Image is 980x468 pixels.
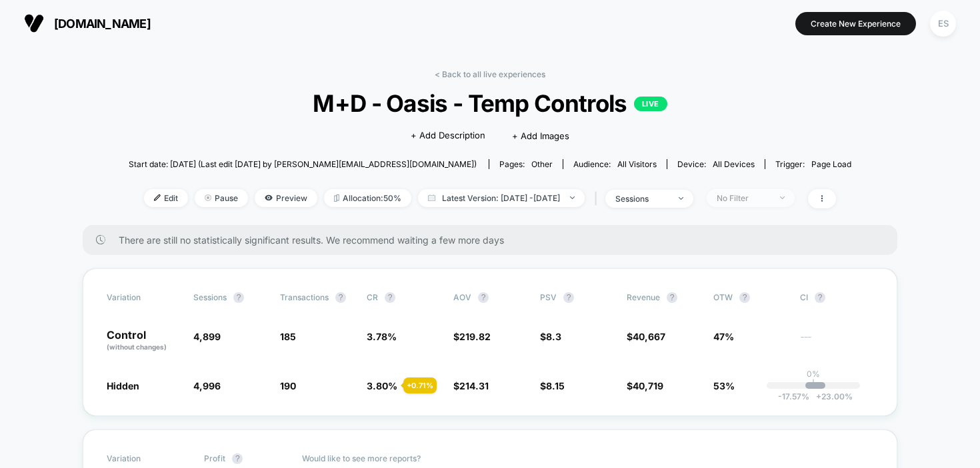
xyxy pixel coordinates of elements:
span: Device: [667,159,765,169]
span: CI [800,292,873,303]
span: 23.00 % [809,391,853,401]
span: 214.31 [459,380,489,391]
span: $ [627,331,665,342]
span: (without changes) [107,343,167,351]
span: + [816,391,821,401]
span: -17.57 % [778,391,809,401]
span: Variation [107,292,180,303]
span: all devices [713,159,755,169]
button: Create New Experience [795,12,916,35]
span: --- [800,333,873,352]
div: + 0.71 % [403,377,437,393]
div: sessions [615,194,669,204]
img: Visually logo [24,13,44,33]
img: end [780,196,785,199]
span: 8.3 [546,331,561,342]
span: 40,719 [633,380,663,391]
span: PSV [540,292,557,302]
span: Transactions [280,292,329,302]
img: end [570,196,575,199]
span: Page Load [811,159,851,169]
span: $ [453,331,491,342]
div: Pages: [499,159,553,169]
span: Revenue [627,292,660,302]
span: | [591,189,605,208]
img: end [205,194,211,201]
span: Latest Version: [DATE] - [DATE] [418,189,585,207]
span: M+D - Oasis - Temp Controls [165,89,815,117]
span: Preview [255,189,317,207]
span: 3.78 % [367,331,397,342]
p: LIVE [634,97,667,111]
p: 0% [807,369,820,379]
span: Allocation: 50% [324,189,411,207]
div: Trigger: [775,159,851,169]
button: ? [335,292,346,303]
div: No Filter [717,193,770,203]
button: ? [478,292,489,303]
p: | [812,379,815,389]
span: OTW [713,292,787,303]
span: All Visitors [617,159,657,169]
img: end [679,197,683,200]
a: < Back to all live experiences [435,69,545,79]
span: AOV [453,292,471,302]
button: ES [926,10,960,37]
button: ? [563,292,574,303]
div: Audience: [573,159,657,169]
span: Sessions [193,292,227,302]
button: ? [233,292,244,303]
button: ? [667,292,677,303]
span: Pause [195,189,248,207]
span: Profit [204,453,225,463]
p: Control [107,330,180,352]
p: Would like to see more reports? [302,453,874,463]
span: 185 [280,331,296,342]
button: ? [739,292,750,303]
span: Start date: [DATE] (Last edit [DATE] by [PERSON_NAME][EMAIL_ADDRESS][DOMAIN_NAME]) [129,159,477,169]
span: 4,899 [193,331,221,342]
div: ES [930,11,956,37]
span: $ [540,380,565,391]
span: + Add Description [411,129,485,142]
span: other [531,159,553,169]
span: $ [453,380,489,391]
span: 190 [280,380,296,391]
span: 53% [713,380,735,391]
span: Edit [144,189,188,207]
span: $ [540,331,561,342]
span: 40,667 [633,331,665,342]
img: calendar [428,194,435,201]
button: [DOMAIN_NAME] [20,13,155,34]
span: 8.15 [546,380,565,391]
span: + Add Images [512,130,569,141]
span: 219.82 [459,331,491,342]
span: Variation [107,453,180,464]
span: Hidden [107,380,139,391]
img: rebalance [334,194,339,202]
span: 3.80 % [367,380,397,391]
button: ? [385,292,395,303]
span: There are still no statistically significant results. We recommend waiting a few more days [119,234,871,246]
button: ? [232,453,243,464]
span: 47% [713,331,734,342]
img: edit [154,194,161,201]
span: 4,996 [193,380,221,391]
span: [DOMAIN_NAME] [54,17,151,31]
span: CR [367,292,378,302]
button: ? [815,292,825,303]
span: $ [627,380,663,391]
